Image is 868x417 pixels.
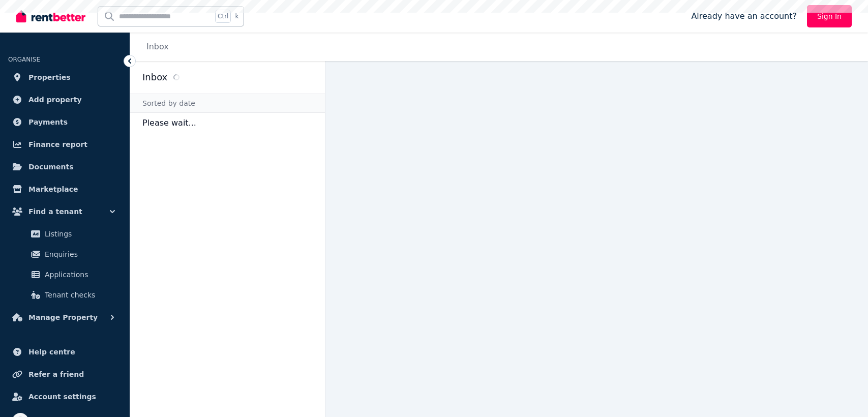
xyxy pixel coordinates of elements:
[45,228,113,240] span: Listings
[12,244,117,264] a: Enquiries
[146,42,169,51] a: Inbox
[28,205,82,218] span: Find a tenant
[130,33,181,61] nav: Breadcrumb
[28,391,96,403] span: Account settings
[8,307,122,327] button: Manage Property
[8,134,122,155] a: Finance report
[28,368,84,380] span: Refer a friend
[8,342,122,362] a: Help centre
[215,10,231,23] span: Ctrl
[28,71,71,83] span: Properties
[28,346,75,358] span: Help centre
[130,94,325,113] div: Sorted by date
[8,112,122,132] a: Payments
[8,67,122,87] a: Properties
[28,311,98,323] span: Manage Property
[8,90,122,110] a: Add property
[235,12,238,20] span: k
[8,386,122,407] a: Account settings
[142,70,167,84] h2: Inbox
[28,138,87,151] span: Finance report
[8,56,40,63] span: ORGANISE
[45,248,113,260] span: Enquiries
[28,94,82,106] span: Add property
[45,289,113,301] span: Tenant checks
[28,161,74,173] span: Documents
[8,157,122,177] a: Documents
[12,224,117,244] a: Listings
[8,364,122,384] a: Refer a friend
[45,269,113,281] span: Applications
[12,285,117,305] a: Tenant checks
[691,10,797,22] span: Already have an account?
[28,183,78,195] span: Marketplace
[28,116,68,128] span: Payments
[807,5,852,27] a: Sign In
[12,264,117,285] a: Applications
[16,9,85,24] img: RentBetter
[8,201,122,222] button: Find a tenant
[8,179,122,199] a: Marketplace
[130,113,325,133] p: Please wait...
